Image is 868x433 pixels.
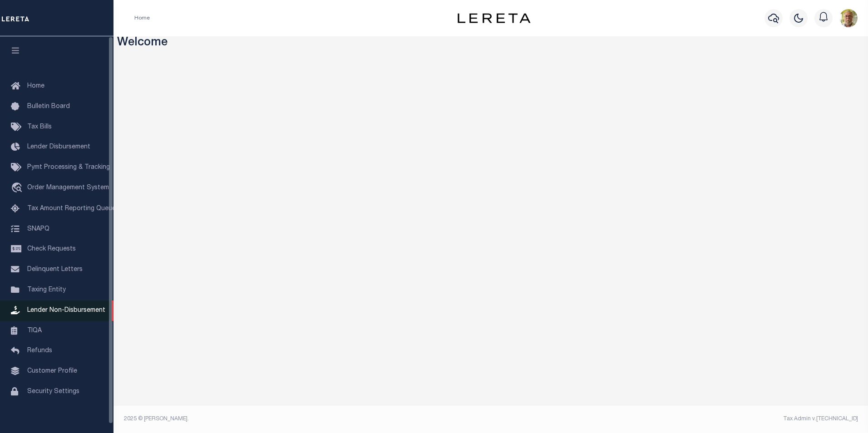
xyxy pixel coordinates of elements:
[27,185,109,191] span: Order Management System
[27,287,66,293] span: Taxing Entity
[27,164,110,171] span: Pymt Processing & Tracking
[27,206,116,212] span: Tax Amount Reporting Queue
[27,368,77,374] span: Customer Profile
[27,124,52,130] span: Tax Bills
[27,266,83,273] span: Delinquent Letters
[117,415,491,423] div: 2025 © [PERSON_NAME].
[27,83,44,89] span: Home
[11,182,25,194] i: travel_explore
[117,36,865,50] h3: Welcome
[27,246,76,252] span: Check Requests
[27,327,42,334] span: TIQA
[27,226,49,232] span: SNAPQ
[27,144,90,150] span: Lender Disbursement
[27,348,52,354] span: Refunds
[134,14,150,22] li: Home
[27,103,70,110] span: Bulletin Board
[27,389,79,395] span: Security Settings
[458,13,530,23] img: logo-dark.svg
[498,415,858,423] div: Tax Admin v.[TECHNICAL_ID]
[27,307,105,314] span: Lender Non-Disbursement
